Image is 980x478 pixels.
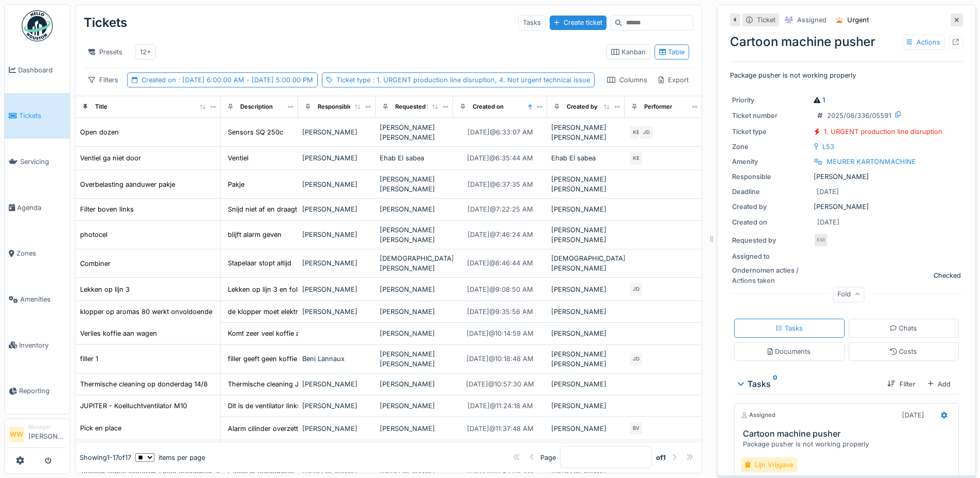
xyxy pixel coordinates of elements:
span: Zones [17,248,66,258]
div: Filters [84,72,123,87]
div: Ehab El sabea [551,153,620,163]
div: [PERSON_NAME] [PERSON_NAME] [551,174,620,194]
div: [PERSON_NAME] [732,172,961,182]
div: Filter boven links [80,204,134,214]
div: Tasks [518,15,546,30]
div: Stapelaar stopt altijd [228,258,291,268]
span: : [DATE] 6:00:00 AM - [DATE] 5:00:00 PM [176,76,313,84]
strong: of 1 [656,453,666,462]
div: Amenity [732,157,810,167]
div: Table [659,47,685,57]
div: [DATE] @ 7:46:24 AM [468,230,533,240]
a: Amenities [5,276,70,322]
div: [PERSON_NAME] [380,401,449,411]
div: [DATE] @ 6:37:35 AM [468,180,533,189]
div: Ticket number [732,111,810,121]
div: Costs [890,347,917,356]
div: Requested by [732,235,810,245]
div: Lijn Vrijgave [741,457,798,472]
span: Dashboard [18,65,66,75]
span: Reporting [19,386,66,396]
div: Assigned [797,15,827,25]
div: Snijd niet af en draagt niet over [228,204,326,214]
div: Priority [732,95,810,105]
div: [PERSON_NAME] [PERSON_NAME] [380,123,449,142]
div: 2025/08/336/05591 [827,111,891,121]
p: Package pusher is not working properly [730,70,963,80]
div: Title [95,103,107,112]
div: Ehab El sabea [380,153,449,163]
div: [PERSON_NAME] [380,307,449,317]
div: Created on [473,103,504,112]
div: [PERSON_NAME] [380,204,449,214]
div: Open dozen [80,127,119,137]
div: [DATE] @ 10:18:48 AM [466,354,534,364]
div: JD [629,352,643,366]
div: Ticket type [336,75,590,85]
div: Ventiel [228,153,248,163]
div: blijft alarm geven [228,230,282,240]
a: Agenda [5,185,70,231]
div: Ticket type [732,127,810,137]
div: Dit is de ventilator links achter in de hoek. ... [228,401,368,411]
div: [PERSON_NAME] [551,401,620,411]
div: [PERSON_NAME] [302,285,371,294]
div: Tasks [738,378,879,390]
a: Dashboard [5,47,70,93]
div: Verlies koffie aan wagen [80,328,157,338]
div: Zone [732,142,810,152]
div: Kanban [611,47,646,57]
div: Urgent [847,15,869,25]
div: 1. URGENT production line disruption [824,127,942,137]
div: L53 [822,142,834,152]
div: [DATE] @ 10:14:59 AM [466,328,534,338]
div: JD [629,282,643,296]
div: [DATE] @ 7:22:25 AM [468,204,533,214]
div: Overbelasting aanduwer pakje [80,180,175,189]
div: Add [924,377,955,391]
div: Presets [84,44,127,59]
span: : 1. URGENT production line disruption, 4. Not urgent technical issue [370,76,590,84]
div: Lekken op lijn 3 en folie is niet in [GEOGRAPHIC_DATA] tem... [228,285,422,294]
div: photocel [80,230,107,240]
div: [PERSON_NAME] [302,258,371,268]
div: [PERSON_NAME] [PERSON_NAME] [551,123,620,142]
div: Chats [890,323,917,333]
div: [PERSON_NAME] [732,202,961,212]
div: [DATE] @ 6:35:44 AM [467,153,533,163]
div: Pakje [228,180,244,189]
div: [PERSON_NAME] [302,230,371,240]
div: MEURER KARTONMACHINE [827,157,916,167]
div: Deadline [732,187,810,197]
div: [PERSON_NAME] [380,379,449,389]
div: Created by [567,103,598,112]
div: KM [814,233,828,247]
div: Created by [732,202,810,212]
div: [PERSON_NAME] [302,401,371,411]
h3: Cartoon machine pusher [743,429,954,439]
div: Cartoon machine pusher [730,33,963,51]
div: Columns [602,72,652,87]
div: 1 [814,95,825,105]
div: Create ticket [550,16,606,29]
div: [PERSON_NAME] [302,180,371,189]
div: [DATE] @ 9:08:50 AM [467,285,533,294]
div: Ticket [757,15,775,25]
span: Inventory [19,340,66,350]
div: de klopper moet elektrisch nagezien worden, en ... [228,307,387,317]
div: Created on [142,75,313,85]
div: [PERSON_NAME] [302,424,371,434]
div: [DATE] @ 9:35:56 AM [467,307,533,317]
div: Manager [28,423,66,431]
div: [PERSON_NAME] [551,204,620,214]
div: [PERSON_NAME] [551,328,620,338]
div: klopper op aromas 80 werkt onvoldoende [80,307,212,317]
div: Komt zeer veel koffie aan de wagen [228,328,340,338]
div: [DATE] @ 8:46:44 AM [467,258,533,268]
div: [PERSON_NAME] [551,379,620,389]
div: BV [629,421,643,436]
a: Zones [5,231,70,277]
div: [PERSON_NAME] [PERSON_NAME] [380,174,449,194]
div: Assigned [741,411,775,420]
div: Checked [934,271,961,280]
